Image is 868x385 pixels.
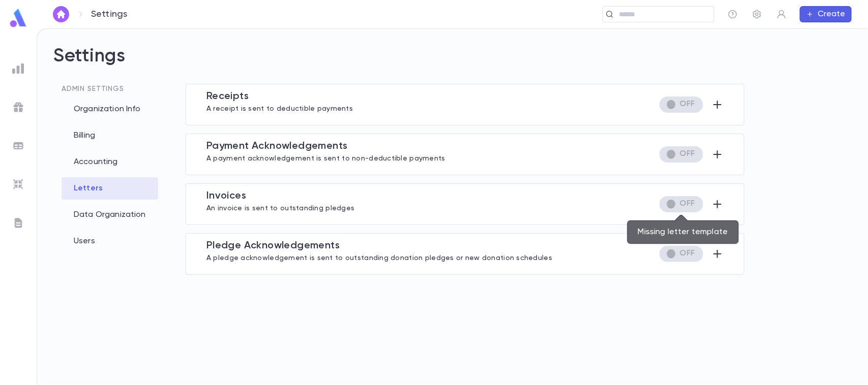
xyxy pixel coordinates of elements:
span: Payment Acknowledgement s [206,141,348,151]
div: Organization Info [62,98,158,120]
p: A payment acknowledgement is sent to non-deductible payments [206,152,445,163]
h2: Settings [53,45,852,84]
img: campaigns_grey.99e729a5f7ee94e3726e6486bddda8f1.svg [12,101,24,113]
span: Receipt s [206,91,249,102]
p: Settings [91,9,127,20]
div: Missing letter template [659,246,703,262]
span: Invoice s [206,191,246,201]
img: logo [8,8,28,28]
div: Billing [62,124,158,147]
button: Create [800,6,852,22]
span: Admin Settings [62,85,124,92]
div: Accounting [62,151,158,173]
p: A pledge acknowledgement is sent to outstanding donation pledges or new donation schedules [206,252,552,262]
img: imports_grey.530a8a0e642e233f2baf0ef88e8c9fcb.svg [12,178,24,190]
img: letters_grey.7941b92b52307dd3b8a917253454ce1c.svg [12,217,24,229]
div: Missing letter template [659,196,703,212]
div: Missing letter template [659,146,703,163]
div: Data Organization [62,204,158,226]
p: An invoice is sent to outstanding pledges [206,202,354,212]
img: reports_grey.c525e4749d1bce6a11f5fe2a8de1b229.svg [12,62,24,75]
div: Missing letter template [659,97,703,113]
div: Letters [62,177,158,200]
img: batches_grey.339ca447c9d9533ef1741baa751efc33.svg [12,140,24,152]
img: home_white.a664292cf8c1dea59945f0da9f25487c.svg [55,10,67,18]
p: A receipt is sent to deductible payments [206,103,353,113]
span: Pledge Acknowledgement s [206,241,340,251]
div: Missing letter template [627,220,739,244]
div: Users [62,230,158,252]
